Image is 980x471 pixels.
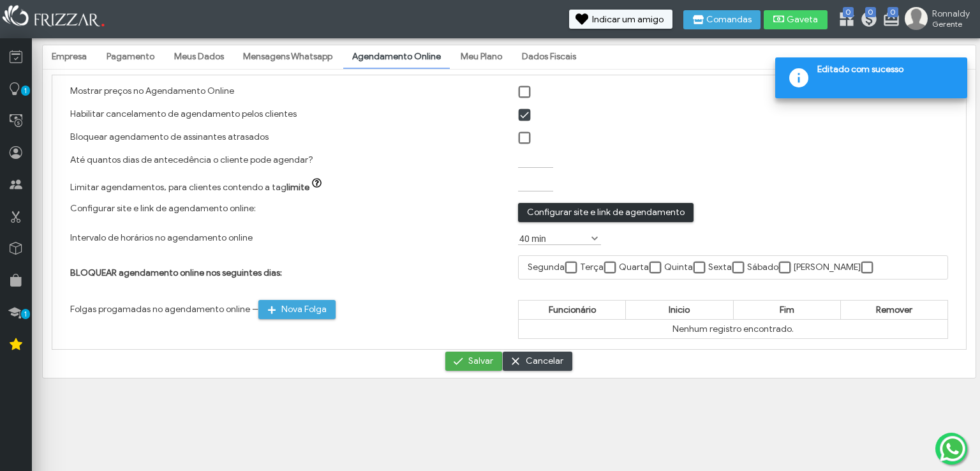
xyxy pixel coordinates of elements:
button: Folgas progamadas no agendamento online -- [258,300,336,319]
label: Segunda [528,262,565,273]
a: 0 [838,10,850,31]
label: Terça [580,262,604,273]
span: Indicar um amigo [592,15,664,24]
span: Editado com sucesso [817,64,958,79]
button: Configurar site e link de agendamento [518,203,694,222]
label: Sexta [708,262,732,273]
strong: limite [286,182,309,193]
th: Remover [840,301,947,320]
label: Sábado [747,262,778,273]
label: [PERSON_NAME] [794,262,861,273]
img: whatsapp.png [937,433,968,464]
th: Fim [733,301,840,320]
a: Meus Dados [165,46,233,68]
span: Inicio [669,304,690,315]
span: 0 [887,7,898,17]
button: Comandas [683,10,761,29]
span: Configurar site e link de agendamento [527,203,685,222]
button: Salvar [445,352,502,371]
a: 0 [882,10,895,31]
span: Comandas [706,15,752,24]
a: Pagamento [98,46,163,68]
label: Bloquear agendamento de assinantes atrasados [70,131,269,142]
span: Remover [876,304,912,315]
label: Limitar agendamentos, para clientes contendo a tag [70,182,328,193]
label: Até quantos dias de antecedência o cliente pode agendar? [70,154,313,165]
a: Empresa [43,46,96,68]
td: Nenhum registro encontrado. [519,320,948,339]
span: 0 [865,7,876,17]
label: Intervalo de horários no agendamento online [70,232,253,243]
span: Funcionário [549,304,596,315]
button: Cancelar [503,352,572,371]
span: Gaveta [787,15,819,24]
th: Inicio [626,301,733,320]
label: Mostrar preços no Agendamento Online [70,86,234,96]
span: Gerente [932,19,970,29]
label: Quarta [619,262,649,273]
span: 0 [843,7,854,17]
label: Folgas progamadas no agendamento online -- [70,304,336,315]
label: Habilitar cancelamento de agendamento pelos clientes [70,108,297,119]
a: 0 [860,10,873,31]
label: 40 min [518,232,590,244]
a: Dados Fiscais [513,46,585,68]
a: Meu Plano [452,46,511,68]
label: Quinta [664,262,693,273]
h4: BLOQUEAR agendamento online nos seguintes dias: [70,267,500,278]
button: Limitar agendamentos, para clientes contendo a taglimite [309,178,327,191]
button: Gaveta [764,10,828,29]
span: Fim [780,304,794,315]
a: Ronnaldy Gerente [905,7,974,33]
span: Cancelar [526,352,563,371]
span: Ronnaldy [932,8,970,19]
span: 1 [21,309,30,319]
span: Nova Folga [281,300,327,319]
span: 1 [21,86,30,96]
label: Configurar site e link de agendamento online: [70,203,256,214]
span: Salvar [468,352,493,371]
th: Funcionário [519,301,626,320]
a: Mensagens Whatsapp [234,46,341,68]
a: Agendamento Online [343,46,450,68]
button: Indicar um amigo [569,10,672,29]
